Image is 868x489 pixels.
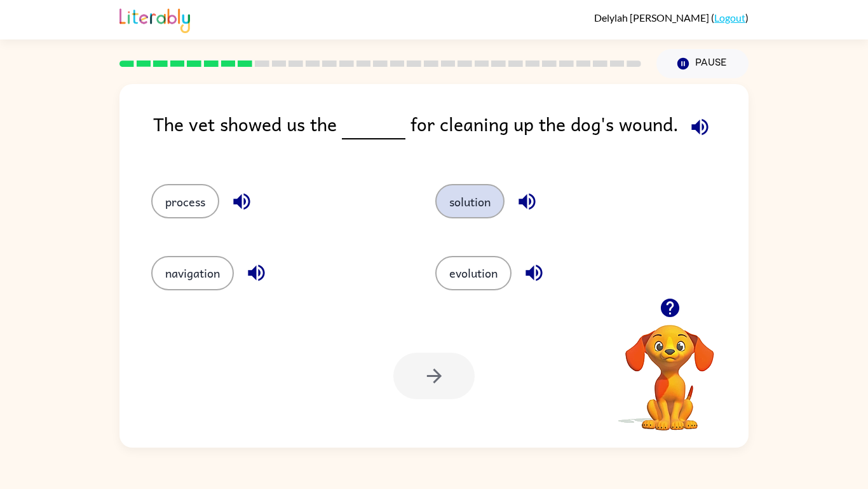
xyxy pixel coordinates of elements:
a: Logout [714,11,745,24]
div: ( ) [594,11,749,24]
button: solution [435,184,505,218]
video: Your browser must support playing .mp4 files to use Literably. Please try using another browser. [606,305,733,432]
span: Delylah [PERSON_NAME] [594,11,711,24]
button: navigation [151,256,234,290]
img: Literably [119,5,190,33]
div: The vet showed us the for cleaning up the dog's wound. [153,110,749,159]
button: evolution [435,256,512,290]
button: Pause [656,49,749,78]
button: process [151,184,219,218]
